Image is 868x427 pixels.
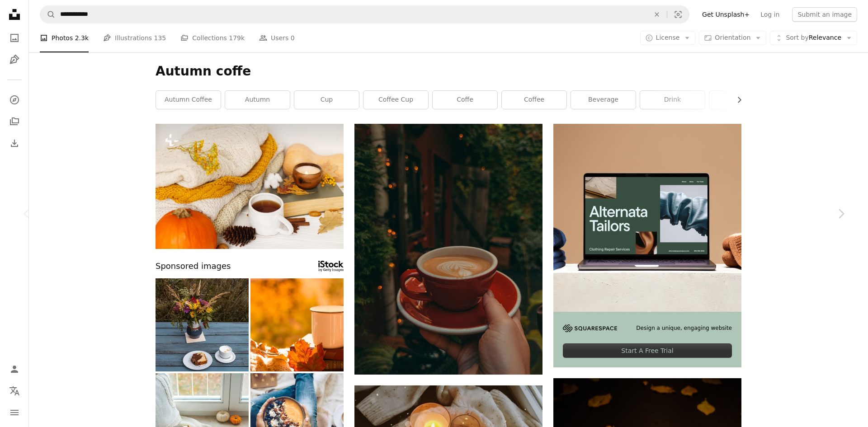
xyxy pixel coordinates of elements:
a: beverage [571,91,636,109]
a: coffe [433,91,497,109]
a: Happy Thanksgiving and Hello fall concept. Warm tea, pumpkins and spices on background of cozy kn... [156,182,344,190]
button: Orientation [699,31,766,45]
a: autumn coffee [156,91,221,109]
a: Collections [5,113,24,131]
a: Design a unique, engaging websiteStart A Free Trial [553,124,741,367]
a: coffee [502,91,566,109]
span: 179k [229,33,245,43]
button: Clear [647,6,667,23]
button: Language [5,382,24,400]
a: Get Unsplash+ [697,7,755,22]
a: Collections 179k [180,23,245,52]
span: Relevance [786,33,841,42]
a: Download History [5,134,24,152]
a: a person holding a cup of coffee in their hand [354,245,542,253]
button: Menu [5,404,24,422]
a: Illustrations [5,51,24,69]
div: Start A Free Trial [563,343,732,358]
span: 135 [154,33,166,43]
a: Next [814,170,868,257]
img: Cup, books, blanket and maple orange leaf on the street. Side view [250,278,344,371]
a: Illustrations 135 [103,23,166,52]
span: 0 [291,33,295,43]
button: Search Unsplash [40,6,56,23]
a: Photos [5,29,24,47]
a: Users 0 [259,23,295,52]
button: Visual search [667,6,689,23]
img: a person holding a cup of coffee in their hand [354,124,542,375]
a: autumn [225,91,290,109]
button: Sort byRelevance [770,31,857,45]
span: License [656,34,680,41]
img: file-1707885205802-88dd96a21c72image [553,124,741,312]
img: file-1705255347840-230a6ab5bca9image [563,324,617,332]
a: coffee cup [363,91,428,109]
h1: Autumn coffe [156,63,741,80]
span: Design a unique, engaging website [636,324,732,332]
a: cup [294,91,359,109]
button: scroll list to the right [731,91,741,109]
span: Sponsored images [156,260,231,273]
a: drink [640,91,705,109]
button: License [640,31,696,45]
a: Explore [5,91,24,109]
a: brown [709,91,774,109]
button: Submit an image [792,7,857,22]
span: Sort by [786,34,808,41]
a: Log in [755,7,785,22]
img: Happy Thanksgiving and Hello fall concept. Warm tea, pumpkins and spices on background of cozy kn... [156,124,344,249]
img: Wildflowers in a vase and cake and coffee [156,278,249,371]
form: Find visuals sitewide [40,5,689,23]
span: Orientation [715,34,750,41]
a: Log in / Sign up [5,360,24,378]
